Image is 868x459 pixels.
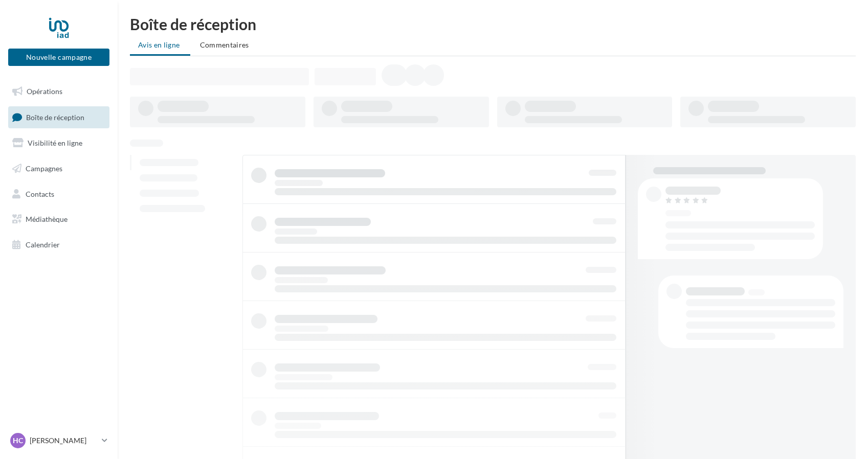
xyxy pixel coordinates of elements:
span: Campagnes [26,164,62,173]
a: HC [PERSON_NAME] [8,431,109,450]
div: Boîte de réception [130,16,856,32]
a: Contacts [6,183,112,205]
p: [PERSON_NAME] [30,435,98,446]
a: Visibilité en ligne [6,132,112,154]
a: Campagnes [6,158,112,179]
a: Opérations [6,81,112,102]
span: Visibilité en ligne [28,139,82,147]
span: Calendrier [26,240,60,249]
button: Nouvelle campagne [8,49,109,66]
span: Commentaires [200,40,249,49]
span: Opérations [27,87,62,96]
span: Boîte de réception [26,112,84,121]
span: Contacts [26,189,54,198]
a: Médiathèque [6,209,112,230]
span: Médiathèque [26,215,68,223]
span: HC [13,435,23,446]
a: Boîte de réception [6,106,112,128]
a: Calendrier [6,234,112,256]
